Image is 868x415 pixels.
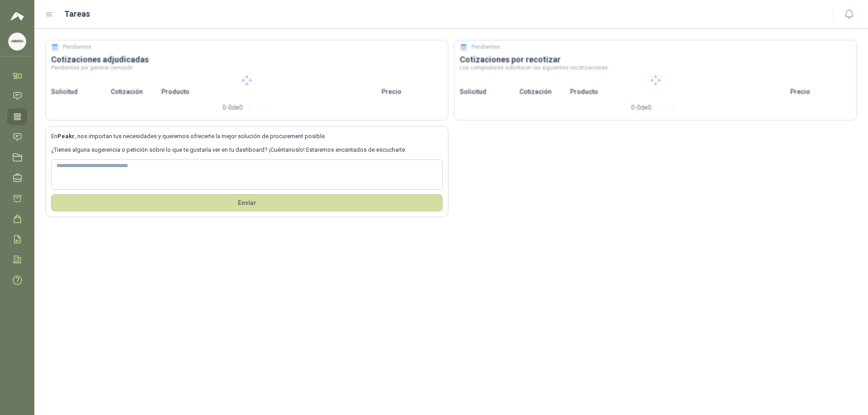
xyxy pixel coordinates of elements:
[10,11,24,22] img: Logo peakr
[9,33,26,50] img: Company Logo
[51,194,443,211] button: Envíar
[64,8,90,20] h1: Tareas
[57,133,75,140] b: Peakr
[51,145,443,154] p: ¿Tienes alguna sugerencia o petición sobre lo que te gustaría ver en tu dashboard? ¡Cuéntanoslo! ...
[51,132,443,141] p: En , nos importan tus necesidades y queremos ofrecerte la mejor solución de procurement posible.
